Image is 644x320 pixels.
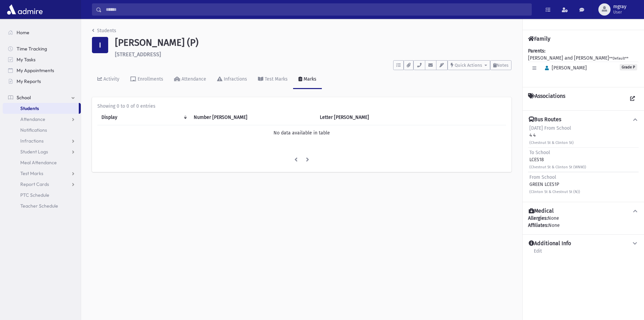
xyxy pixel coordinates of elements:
[20,203,58,209] span: Teacher Schedule
[529,150,550,155] span: To School
[3,114,81,125] a: Attendance
[17,78,41,84] span: My Reports
[92,27,116,37] nav: breadcrumb
[528,36,550,42] h4: Family
[222,76,247,82] div: Infractions
[102,3,531,16] input: Search
[528,215,639,229] div: None
[3,43,81,54] a: Time Tracking
[17,29,29,36] span: Home
[528,222,548,228] b: Affiliates:
[533,247,542,259] a: Edit
[180,76,206,82] div: Attendance
[17,67,54,73] span: My Appointments
[20,159,57,166] span: Meal Attendance
[3,200,81,211] a: Teacher Schedule
[316,110,425,125] th: Letter Mark
[613,9,626,15] span: User
[3,135,81,146] a: Infractions
[3,190,81,200] a: PTC Schedule
[528,208,639,215] button: Medical
[212,70,253,89] a: Infractions
[529,174,580,195] div: GREEN LCES1P
[3,76,81,87] a: My Reports
[3,168,81,179] a: Test Marks
[3,103,79,114] a: Students
[490,60,511,70] button: Notes
[529,240,571,247] h4: Additional Info
[528,93,565,105] h4: Associations
[528,215,548,221] b: Allergies:
[528,240,639,247] button: Additional Info
[17,57,35,63] span: My Tasks
[3,179,81,190] a: Report Cards
[529,190,580,194] small: (Clinton St & Chestnut St (N))
[92,70,125,89] a: Activity
[115,37,511,48] h1: [PERSON_NAME] (P)
[97,110,190,125] th: Display
[125,70,169,89] a: Enrollments
[529,174,556,180] span: From School
[528,116,639,123] button: Bus Routes
[613,4,626,9] span: mgray
[542,65,587,71] span: [PERSON_NAME]
[20,181,49,187] span: Report Cards
[20,192,49,198] span: PTC Schedule
[115,51,511,58] h6: [STREET_ADDRESS]
[529,208,554,215] h4: Medical
[529,165,586,169] small: (Chestnut St & Clinton St (WNW))
[20,170,43,176] span: Test Marks
[529,141,574,145] small: (Chestnut St & Clinton St)
[3,65,81,76] a: My Appointments
[3,92,81,103] a: School
[253,70,293,89] a: Test Marks
[455,63,482,68] span: Quick Actions
[3,54,81,65] a: My Tasks
[529,125,571,131] span: [DATE] From School
[102,76,119,82] div: Activity
[528,222,639,229] div: None
[448,60,490,70] button: Quick Actions
[20,138,44,144] span: Infractions
[92,28,116,34] a: Students
[529,149,586,170] div: LCES18
[3,125,81,135] a: Notifications
[302,76,316,82] div: Marks
[20,127,47,133] span: Notifications
[97,125,506,141] td: No data available in table
[5,3,44,16] img: AdmirePro
[620,64,637,70] span: Grade P
[528,47,639,82] div: [PERSON_NAME] and [PERSON_NAME]
[97,103,506,110] div: Showing 0 to 0 of 0 entries
[293,70,322,89] a: Marks
[529,116,561,123] h4: Bus Routes
[20,105,39,111] span: Students
[17,46,47,52] span: Time Tracking
[263,76,288,82] div: Test Marks
[3,157,81,168] a: Meal Attendance
[20,149,48,155] span: Student Logs
[529,125,574,146] div: 4 4
[190,110,316,125] th: Number Mark
[92,37,108,53] div: I
[497,63,508,68] span: Notes
[3,146,81,157] a: Student Logs
[169,70,212,89] a: Attendance
[20,116,45,122] span: Attendance
[3,27,81,38] a: Home
[528,48,545,54] b: Parents:
[17,94,31,101] span: School
[626,93,639,105] a: View all Associations
[136,76,163,82] div: Enrollments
